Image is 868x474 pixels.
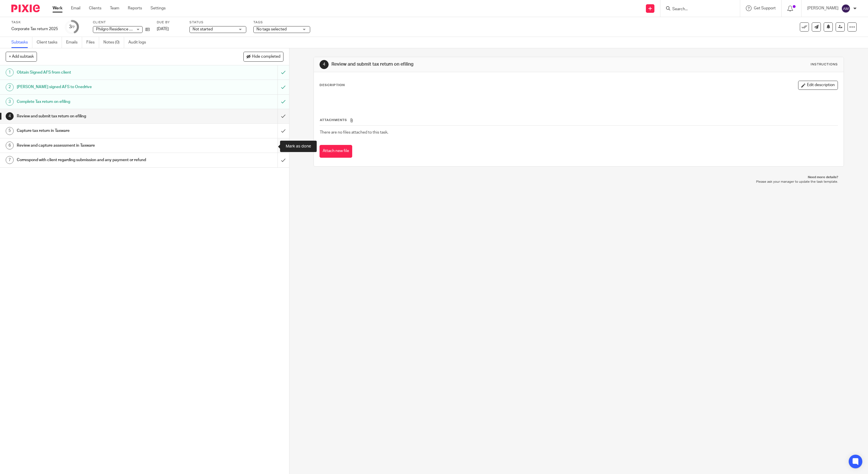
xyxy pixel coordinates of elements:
div: 2 [6,83,14,91]
span: [DATE] [157,27,169,31]
p: Need more details? [319,175,838,180]
button: + Add subtask [6,52,37,61]
a: Email [71,5,80,11]
span: Get Support [754,6,776,10]
a: Client tasks [37,37,62,48]
span: Not started [193,27,213,31]
h1: Obtain Signed AFS from client [17,68,187,77]
span: There are no files attached to this task. [320,130,388,134]
span: No tags selected [256,27,287,31]
label: Task [11,20,58,25]
div: 6 [6,142,14,149]
span: Philgro Residence CC [96,27,135,31]
a: Clients [89,5,101,11]
div: 7 [6,156,14,164]
button: Edit description [798,81,838,90]
h1: Review and submit tax return on efiling [17,112,187,120]
h1: Correspond with client regarding submission and any payment or refund [17,156,187,164]
label: Client [93,20,150,25]
div: 4 [6,112,14,120]
div: Instructions [811,62,838,67]
h1: Complete Tax return on efiling [17,97,187,106]
p: [PERSON_NAME] [807,5,838,11]
label: Due by [157,20,182,25]
div: 4 [320,60,329,69]
button: Attach new file [320,145,352,158]
h1: Capture tax return in Taxware [17,126,187,135]
p: Please ask your manager to update the task template. [319,180,838,184]
button: Hide completed [243,52,283,61]
span: Hide completed [252,55,280,59]
a: Team [110,5,119,11]
div: 3 [6,98,14,106]
div: 3 [69,24,75,30]
div: Corporate Tax return 2025 [11,26,58,32]
a: Audit logs [128,37,150,48]
h1: Review and submit tax return on efiling [331,61,591,67]
a: Files [86,37,99,48]
h1: [PERSON_NAME] signed AFS to Onedrive [17,83,187,91]
span: Attachments [320,118,347,122]
p: Description [320,83,345,88]
a: Emails [66,37,82,48]
a: Notes (0) [103,37,124,48]
a: Settings [151,5,166,11]
small: /7 [72,26,75,29]
div: 5 [6,127,14,135]
a: Reports [128,5,142,11]
div: 1 [6,68,14,76]
a: Subtasks [11,37,32,48]
img: Pixie [11,5,40,12]
label: Status [189,20,246,25]
h1: Review and capture assessment in Taxware [17,141,187,150]
a: Work [53,5,62,11]
img: svg%3E [841,4,850,13]
label: Tags [253,20,310,25]
input: Search [672,7,723,12]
